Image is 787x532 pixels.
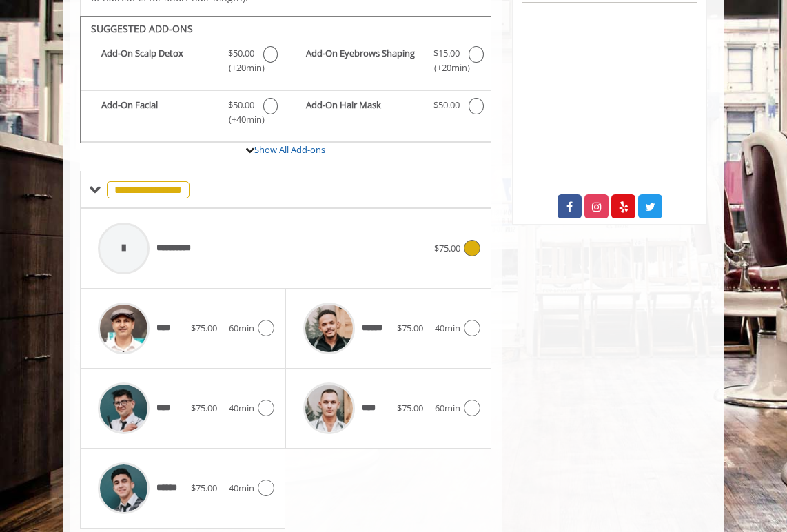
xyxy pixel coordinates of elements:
span: 40min [229,402,254,414]
label: Add-On Facial [88,98,278,130]
span: 60min [435,402,460,414]
div: The Made Man Senior Barber Haircut And Beard Trim Add-onS [80,16,491,144]
span: | [221,402,225,414]
span: $75.00 [191,482,217,494]
span: $75.00 [397,322,423,334]
span: $75.00 [191,402,217,414]
label: Add-On Scalp Detox [88,46,278,79]
b: Add-On Facial [101,98,219,127]
span: (+20min ) [226,61,256,75]
b: Add-On Scalp Detox [101,46,219,75]
span: 60min [229,322,254,334]
span: $50.00 [228,46,254,61]
span: $75.00 [397,402,423,414]
span: | [221,322,225,334]
span: 40min [435,322,460,334]
b: Add-On Hair Mask [306,98,425,114]
span: $15.00 [433,46,460,61]
span: $50.00 [228,98,254,112]
b: Add-On Eyebrows Shaping [306,46,425,75]
span: $50.00 [433,98,460,112]
b: SUGGESTED ADD-ONS [91,22,193,35]
label: Add-On Eyebrows Shaping [292,46,483,79]
label: Add-On Hair Mask [292,98,483,118]
span: (+20min ) [431,61,462,75]
a: Show All Add-ons [254,143,325,156]
span: $75.00 [434,242,460,254]
span: | [427,322,431,334]
span: (+40min ) [226,112,256,127]
span: | [221,482,225,494]
span: $75.00 [191,322,217,334]
span: 40min [229,482,254,494]
span: | [427,402,431,414]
